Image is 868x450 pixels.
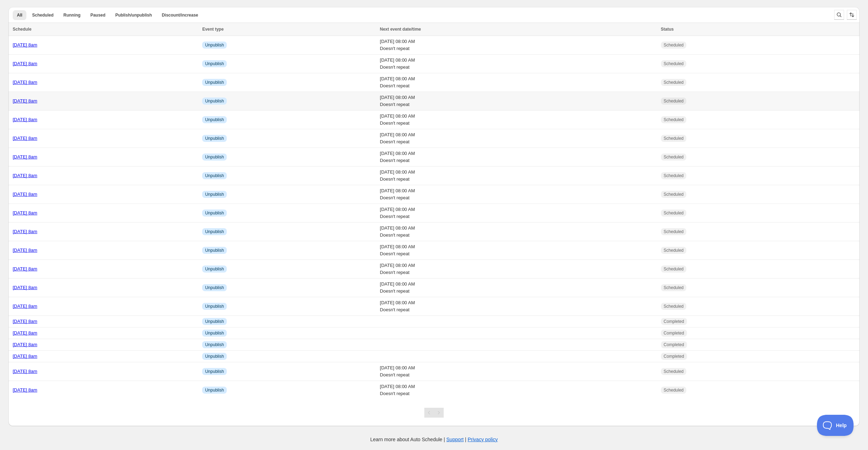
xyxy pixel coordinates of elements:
span: Completed [664,319,684,324]
span: Scheduled [664,136,684,141]
span: Scheduled [664,98,684,104]
span: Scheduled [664,42,684,48]
a: [DATE] 8am [13,61,37,66]
span: Scheduled [32,12,54,18]
a: [DATE] 8am [13,42,37,48]
span: Scheduled [664,285,684,290]
a: [DATE] 8am [13,98,37,104]
a: [DATE] 8am [13,369,37,374]
td: [DATE] 08:00 AM Doesn't repeat [378,204,659,223]
span: Event type [202,27,224,32]
td: [DATE] 08:00 AM Doesn't repeat [378,297,659,316]
td: [DATE] 08:00 AM Doesn't repeat [378,111,659,129]
span: Unpublish [205,330,224,336]
span: Unpublish [205,248,224,253]
button: Sort the results [847,10,857,20]
span: Completed [664,342,684,348]
span: Unpublish [205,266,224,272]
span: Unpublish [205,154,224,160]
span: Unpublish [205,80,224,85]
a: [DATE] 8am [13,210,37,215]
span: Status [661,27,674,32]
a: [DATE] 8am [13,229,37,234]
span: Unpublish [205,98,224,104]
a: [DATE] 8am [13,80,37,85]
span: Unpublish [205,117,224,123]
span: Scheduled [664,304,684,309]
td: [DATE] 08:00 AM Doesn't repeat [378,129,659,148]
a: Support [447,437,464,442]
td: [DATE] 08:00 AM Doesn't repeat [378,381,659,400]
td: [DATE] 08:00 AM Doesn't repeat [378,167,659,185]
span: Unpublish [205,285,224,290]
span: Unpublish [205,173,224,179]
td: [DATE] 08:00 AM Doesn't repeat [378,36,659,55]
span: Scheduled [664,229,684,235]
span: Unpublish [205,342,224,348]
a: [DATE] 8am [13,330,37,336]
a: [DATE] 8am [13,387,37,393]
span: Unpublish [205,192,224,197]
p: Learn more about Auto Schedule | | [370,436,498,443]
span: Publish/unpublish [115,12,152,18]
a: [DATE] 8am [13,173,37,178]
td: [DATE] 08:00 AM Doesn't repeat [378,241,659,260]
a: [DATE] 8am [13,285,37,290]
span: Next event date/time [380,27,421,32]
a: [DATE] 8am [13,342,37,347]
a: Privacy policy [468,437,498,442]
td: [DATE] 08:00 AM Doesn't repeat [378,92,659,111]
td: [DATE] 08:00 AM Doesn't repeat [378,55,659,73]
a: [DATE] 8am [13,319,37,324]
span: Scheduled [664,192,684,197]
a: [DATE] 8am [13,136,37,141]
a: [DATE] 8am [13,117,37,122]
span: Scheduled [664,387,684,393]
span: All [17,12,22,18]
span: Scheduled [664,80,684,85]
a: [DATE] 8am [13,154,37,160]
span: Paused [90,12,106,18]
span: Completed [664,354,684,359]
a: [DATE] 8am [13,304,37,309]
td: [DATE] 08:00 AM Doesn't repeat [378,223,659,241]
span: Running [63,12,81,18]
span: Discount/increase [162,12,198,18]
span: Scheduled [664,266,684,272]
td: [DATE] 08:00 AM Doesn't repeat [378,73,659,92]
span: Unpublish [205,354,224,359]
span: Scheduled [664,210,684,216]
span: Unpublish [205,387,224,393]
span: Scheduled [664,61,684,67]
td: [DATE] 08:00 AM Doesn't repeat [378,279,659,297]
span: Unpublish [205,210,224,216]
span: Scheduled [664,369,684,374]
a: [DATE] 8am [13,192,37,197]
iframe: Toggle Customer Support [817,415,854,436]
a: [DATE] 8am [13,354,37,359]
span: Completed [664,330,684,336]
span: Unpublish [205,229,224,235]
span: Unpublish [205,304,224,309]
span: Unpublish [205,369,224,374]
span: Schedule [13,27,31,32]
span: Scheduled [664,173,684,179]
span: Scheduled [664,154,684,160]
span: Scheduled [664,117,684,123]
td: [DATE] 08:00 AM Doesn't repeat [378,148,659,167]
button: Search and filter results [834,10,844,20]
a: [DATE] 8am [13,266,37,271]
nav: Pagination [424,408,444,418]
td: [DATE] 08:00 AM Doesn't repeat [378,260,659,279]
span: Unpublish [205,61,224,67]
a: [DATE] 8am [13,248,37,253]
span: Unpublish [205,42,224,48]
span: Unpublish [205,136,224,141]
span: Scheduled [664,248,684,253]
td: [DATE] 08:00 AM Doesn't repeat [378,185,659,204]
span: Unpublish [205,319,224,324]
td: [DATE] 08:00 AM Doesn't repeat [378,362,659,381]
